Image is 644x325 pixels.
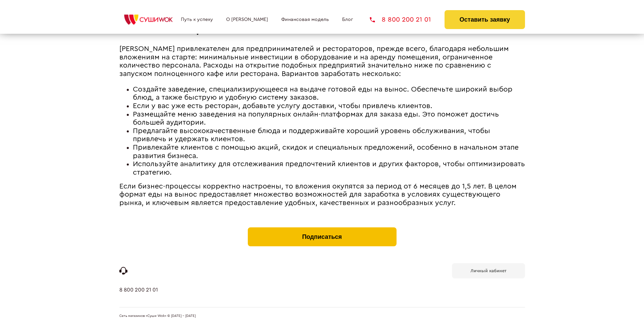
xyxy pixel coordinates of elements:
span: Привлекайте клиентов с помощью акций, скидок и специальных предложений, особенно в начальном этап... [133,144,519,159]
button: Подписаться [248,227,397,246]
a: Путь к успеху [181,17,213,22]
button: Оставить заявку [445,10,525,29]
a: О [PERSON_NAME] [226,17,268,22]
a: 8 800 200 21 01 [119,287,158,307]
span: 8 800 200 21 01 [382,16,431,23]
a: Блог [342,17,353,22]
span: Создайте заведение, специализирующееся на выдаче готовой еды на вынос. Обеспечьте широкий выбор б... [133,86,512,101]
span: Если бизнес-процессы корректно настроены, то вложения окупятся за период от 6 месяцев до 1,5 лет.... [119,183,517,206]
b: Личный кабинет [471,269,506,273]
a: Финансовая модель [281,17,329,22]
span: Используйте аналитику для отслеживания предпочтений клиентов и других факторов, чтобы оптимизиров... [133,160,525,176]
span: Предлагайте высококачественные блюда и поддерживайте хороший уровень обслуживания, чтобы привлечь... [133,127,490,143]
span: Если у вас уже есть ресторан, добавьте услугу доставки, чтобы привлечь клиентов. [133,102,432,109]
a: Личный кабинет [452,263,525,278]
span: Сеть магазинов «Суши Wok» © [DATE] - [DATE] [119,314,196,318]
span: Размещайте меню заведения на популярных онлайн-платформах для заказа еды. Это поможет достичь бол... [133,111,499,126]
span: [PERSON_NAME] привлекателен для предпринимателей и рестораторов, прежде всего, благодаря небольши... [119,45,509,77]
a: 8 800 200 21 01 [370,16,431,23]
